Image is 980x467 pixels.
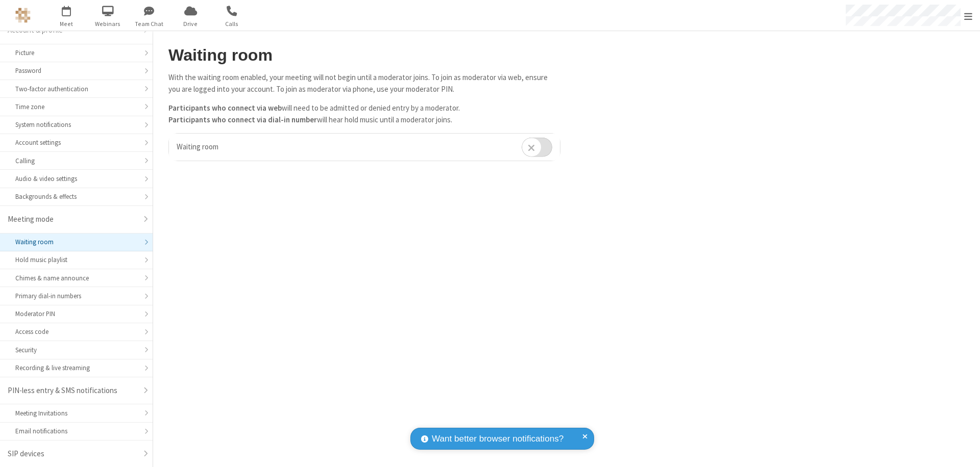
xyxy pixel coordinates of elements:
div: Email notifications [15,426,137,436]
p: will need to be admitted or denied entry by a moderator. will hear hold music until a moderator j... [168,102,560,125]
img: QA Selenium DO NOT DELETE OR CHANGE [15,8,31,23]
div: Hold music playlist [15,255,137,265]
div: Calling [15,156,137,166]
div: PIN-less entry & SMS notifications [8,385,137,397]
div: Time zone [15,102,137,112]
iframe: Chat [954,440,972,460]
div: Recording & live streaming [15,363,137,373]
div: Chimes & name announce [15,273,137,283]
h2: Waiting room [168,46,560,64]
div: Backgrounds & effects [15,192,137,201]
p: With the waiting room enabled, your meeting will not begin until a moderator joins. To join as mo... [168,72,560,95]
div: Meeting mode [8,214,137,225]
span: Want better browser notifications? [432,432,563,446]
div: Two-factor authentication [15,84,137,94]
span: Drive [171,19,210,29]
div: Audio & video settings [15,174,137,184]
span: Webinars [89,19,127,29]
div: Security [15,345,137,355]
div: Meeting Invitations [15,408,137,418]
span: Calls [213,19,251,29]
div: Password [15,66,137,75]
div: Picture [15,48,137,58]
div: Waiting room [15,237,137,247]
div: System notifications [15,120,137,129]
b: Participants who connect via web [168,103,282,113]
span: Waiting room [177,142,218,151]
div: SIP devices [8,448,137,460]
b: Participants who connect via dial-in number [168,115,317,124]
div: Account settings [15,138,137,147]
span: Meet [47,19,86,29]
div: Moderator PIN [15,309,137,319]
div: Primary dial-in numbers [15,291,137,301]
div: Access code [15,327,137,336]
span: Team Chat [130,19,168,29]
